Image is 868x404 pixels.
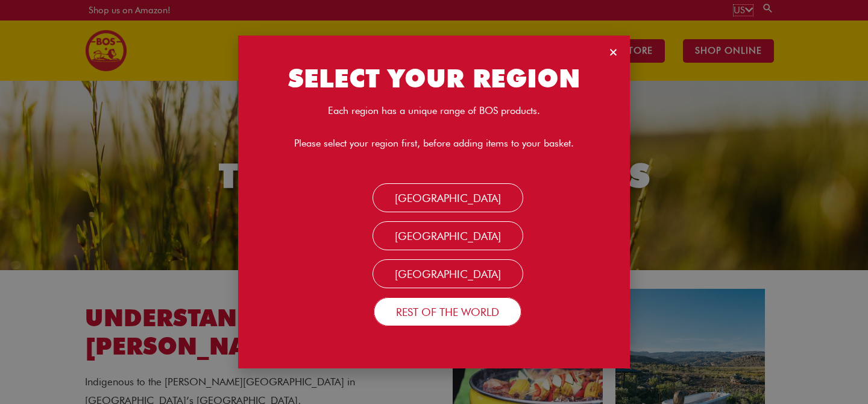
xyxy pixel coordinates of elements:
[373,259,523,288] a: [GEOGRAPHIC_DATA]
[250,103,618,118] p: Each region has a unique range of BOS products.
[250,66,618,91] h2: SELECT YOUR REGION
[609,48,618,57] a: Close
[250,136,618,151] p: Please select your region first, before adding items to your basket.
[373,221,523,250] a: [GEOGRAPHIC_DATA]
[250,190,618,320] nav: Menu
[374,297,521,326] a: Rest of the World
[373,183,523,212] a: [GEOGRAPHIC_DATA]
